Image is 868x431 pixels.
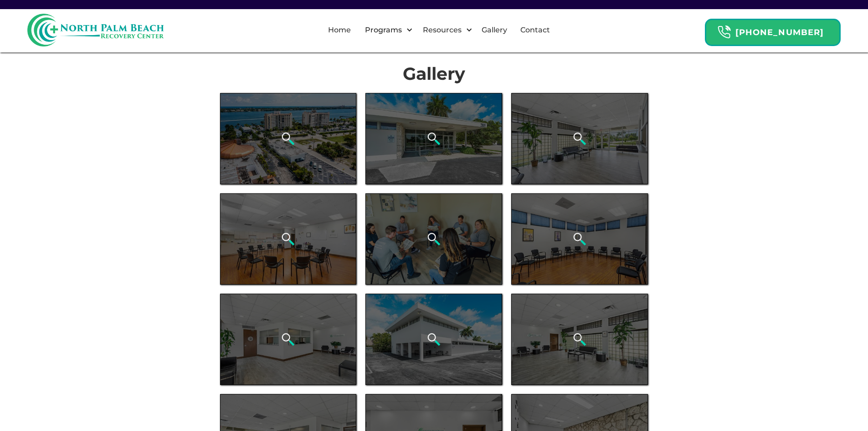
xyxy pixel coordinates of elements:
[220,193,357,285] a: open lightbox
[415,16,475,45] div: Resources
[511,93,648,184] a: open lightbox
[515,16,555,45] a: Contact
[735,27,824,37] strong: [PHONE_NUMBER]
[363,25,404,36] div: Programs
[511,294,648,385] a: open lightbox
[511,193,648,285] a: open lightbox
[220,294,357,385] a: open lightbox
[357,16,415,45] div: Programs
[220,93,357,184] a: open lightbox
[365,193,502,285] a: open lightbox
[421,25,464,36] div: Resources
[365,93,502,184] a: open lightbox
[365,294,502,385] a: open lightbox
[323,16,356,45] a: Home
[705,14,841,46] a: Header Calendar Icons[PHONE_NUMBER]
[717,25,731,39] img: Header Calendar Icons
[476,16,513,45] a: Gallery
[220,64,648,84] h1: Gallery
